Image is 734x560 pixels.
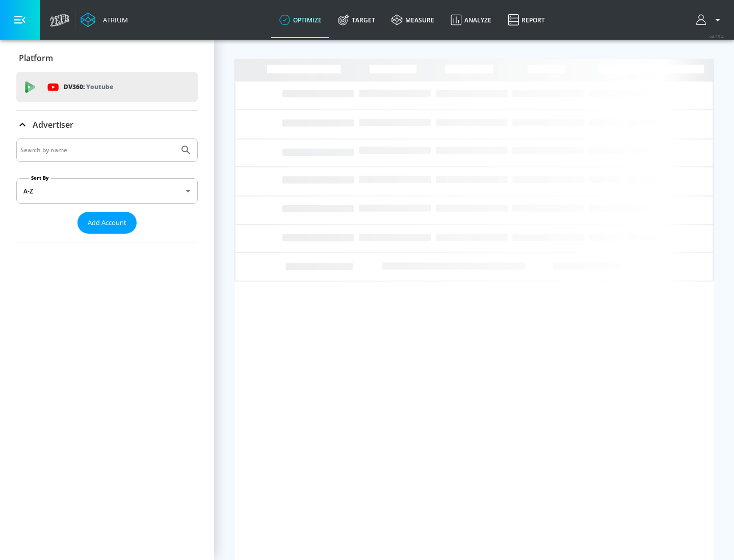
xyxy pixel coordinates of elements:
a: optimize [271,2,330,38]
p: Youtube [86,81,113,92]
div: Platform [16,44,198,72]
input: Search by name [20,144,175,157]
p: Platform [19,52,53,64]
button: Add Account [77,212,137,234]
div: Atrium [99,15,128,24]
a: Target [330,2,383,38]
div: A-Z [16,178,198,204]
a: Report [500,2,553,38]
a: Atrium [81,12,128,27]
span: v 4.25.4 [710,34,724,39]
p: DV360: [64,81,113,93]
div: Advertiser [16,110,198,139]
a: measure [383,2,442,38]
div: Advertiser [16,138,198,242]
a: Analyze [442,2,500,38]
div: DV360: Youtube [16,72,198,102]
p: Advertiser [33,119,73,130]
span: Add Account [88,217,126,229]
label: Sort By [29,175,51,181]
nav: list of Advertiser [16,234,198,242]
